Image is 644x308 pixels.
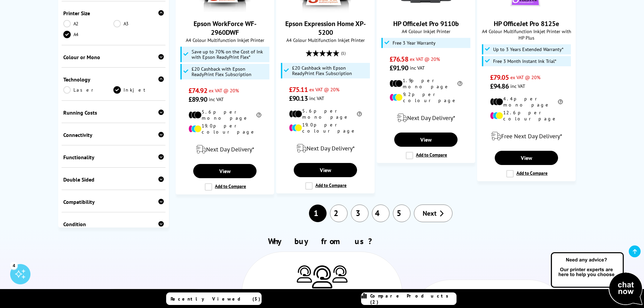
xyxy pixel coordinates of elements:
[113,20,164,27] a: A3
[406,152,447,159] label: Add to Compare
[63,10,164,17] div: Printer Size
[289,85,308,94] span: £75.11
[423,209,437,218] span: Next
[305,182,347,190] label: Add to Compare
[63,20,114,27] a: A2
[297,265,312,283] img: Printer Experts
[312,265,332,289] img: Printer Experts
[63,31,114,38] a: A4
[188,109,261,121] li: 5.6p per mono page
[192,49,268,60] span: Save up to 70% on the Cost of Ink with Epson ReadyPrint Flex*
[510,74,540,80] span: ex VAT @ 20%
[493,47,563,52] span: Up to 3 Years Extended Warranty*
[292,65,369,76] span: £20 Cashback with Epson ReadyPrint Flex Subscription
[63,109,164,116] div: Running Costs
[294,163,357,177] a: View
[490,73,509,82] span: £79.05
[394,133,457,147] a: View
[493,58,556,64] span: Free 3 Month Instant Ink Trial*
[280,37,371,43] span: A4 Colour Multifunction Inkjet Printer
[506,170,548,177] label: Add to Compare
[390,55,408,64] span: £76.58
[205,183,246,191] label: Add to Compare
[166,292,262,305] a: Recently Viewed (5)
[289,108,362,120] li: 5.6p per mono page
[200,7,250,14] a: Epson WorkForce WF-2960DWF
[414,205,452,222] a: Next
[309,95,324,101] span: inc VAT
[390,91,462,103] li: 9.2p per colour page
[510,83,525,89] span: inc VAT
[63,198,164,205] div: Compatibility
[188,86,207,95] span: £74.92
[380,28,471,34] span: A4 Colour Inkjet Printer
[280,139,371,158] div: modal_delivery
[289,94,308,103] span: £90.13
[490,96,563,108] li: 4.4p per mono page
[63,76,164,83] div: Technology
[393,40,436,46] span: Free 3 Year Warranty
[209,87,239,94] span: ex VAT @ 20%
[549,251,644,307] img: Open Live Chat window
[194,19,257,37] a: Epson WorkForce WF-2960DWF
[410,65,425,71] span: inc VAT
[401,7,451,14] a: HP OfficeJet Pro 9110b
[390,64,408,72] span: £91.90
[410,56,440,62] span: ex VAT @ 20%
[332,265,348,283] img: Printer Experts
[372,205,390,222] a: 4
[393,205,410,222] a: 5
[63,86,114,94] a: Laser
[171,296,261,302] span: Recently Viewed (5)
[10,262,18,269] div: 4
[501,7,552,14] a: HP OfficeJet Pro 8125e
[179,140,270,159] div: modal_delivery
[193,164,256,178] a: View
[481,127,572,146] div: modal_delivery
[63,54,164,61] div: Colour or Mono
[341,47,346,60] span: (1)
[63,154,164,161] div: Functionality
[309,86,339,93] span: ex VAT @ 20%
[494,19,559,28] a: HP OfficeJet Pro 8125e
[63,176,164,183] div: Double Sided
[361,292,457,305] a: Compare Products (2)
[71,236,574,246] h2: Why buy from us?
[380,109,471,127] div: modal_delivery
[179,37,270,43] span: A4 Colour Multifunction Inkjet Printer
[289,122,362,134] li: 19.0p per colour page
[481,28,572,41] span: A4 Colour Multifunction Inkjet Printer with HP Plus
[490,82,509,91] span: £94.86
[188,123,261,135] li: 19.0p per colour page
[390,77,462,90] li: 1.9p per mono page
[209,96,224,102] span: inc VAT
[113,86,164,94] a: Inkjet
[393,19,459,28] a: HP OfficeJet Pro 9110b
[495,151,558,165] a: View
[192,66,268,77] span: £20 Cashback with Epson ReadyPrint Flex Subscription
[300,7,351,14] a: Epson Expression Home XP-5200
[285,19,366,37] a: Epson Expression Home XP-5200
[63,221,164,228] div: Condition
[330,205,348,222] a: 2
[63,132,164,138] div: Connectivity
[490,110,563,122] li: 12.6p per colour page
[351,205,369,222] a: 3
[188,95,207,104] span: £89.90
[370,293,456,305] span: Compare Products (2)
